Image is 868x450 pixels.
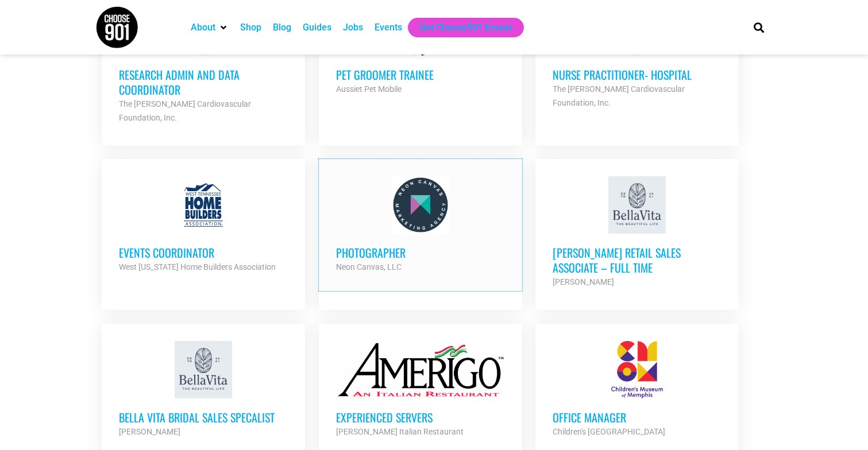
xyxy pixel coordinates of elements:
a: Jobs [343,21,363,34]
a: [PERSON_NAME] Retail Sales Associate – Full Time [PERSON_NAME] [535,159,739,306]
a: Shop [240,21,261,34]
a: Get Choose901 Emails [419,21,512,34]
div: About [185,18,234,37]
h3: Events Coordinator [119,245,288,260]
h3: Office Manager [553,410,722,425]
strong: West [US_STATE] Home Builders Association [119,262,276,271]
strong: Neon Canvas, LLC [336,262,402,271]
strong: Children's [GEOGRAPHIC_DATA] [553,427,665,436]
strong: The [PERSON_NAME] Cardiovascular Foundation, Inc. [553,84,685,107]
h3: Photographer [336,245,505,260]
h3: [PERSON_NAME] Retail Sales Associate – Full Time [553,245,722,275]
h3: Research Admin and Data Coordinator [119,67,288,97]
h3: Bella Vita Bridal Sales Specalist [119,410,288,425]
strong: [PERSON_NAME] [119,427,180,436]
h3: Nurse Practitioner- Hospital [553,67,722,82]
strong: [PERSON_NAME] Italian Restaurant [336,427,464,436]
a: Guides [303,21,331,34]
a: Events Coordinator West [US_STATE] Home Builders Association [102,159,305,291]
strong: Aussiet Pet Mobile [336,84,402,94]
a: About [191,21,215,34]
div: Search [749,18,768,37]
strong: The [PERSON_NAME] Cardiovascular Foundation, Inc. [119,99,251,122]
a: Events [375,21,402,34]
a: Photographer Neon Canvas, LLC [319,159,522,291]
h3: Experienced Servers [336,410,505,425]
a: Blog [273,21,291,34]
strong: [PERSON_NAME] [553,277,614,286]
h3: Pet Groomer Trainee [336,67,505,82]
nav: Main nav [185,18,734,37]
